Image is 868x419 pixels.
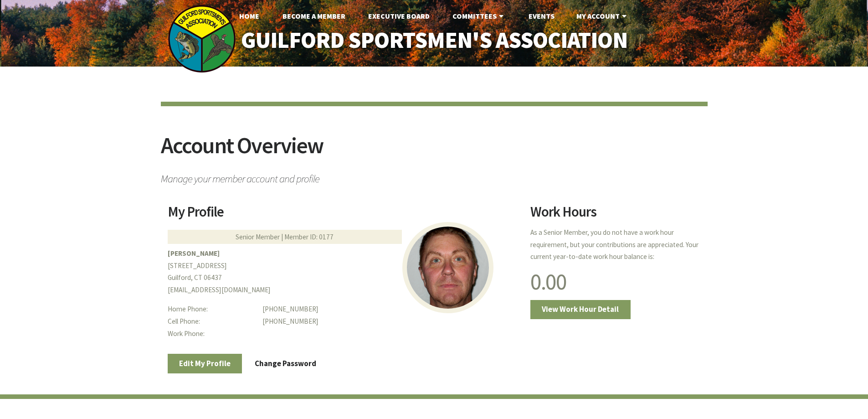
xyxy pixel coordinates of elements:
[168,205,519,226] h2: My Profile
[361,7,437,25] a: Executive Board
[521,7,562,25] a: Events
[569,7,636,25] a: My Account
[168,5,236,73] img: logo_sm.png
[168,354,242,373] a: Edit My Profile
[221,21,647,60] a: Guilford Sportsmen's Association
[232,7,267,25] a: Home
[168,230,402,244] div: Senior Member | Member ID: 0177
[530,270,700,293] h1: 0.00
[168,303,256,316] dt: Home Phone
[530,205,700,226] h2: Work Hours
[530,227,700,263] p: As a Senior Member, you do not have a work hour requirement, but your contributions are appreciat...
[168,328,256,340] dt: Work Phone
[445,7,513,25] a: Committees
[161,168,708,184] span: Manage your member account and profile
[168,248,519,296] p: [STREET_ADDRESS] Guilford, CT 06437 [EMAIL_ADDRESS][DOMAIN_NAME]
[168,316,256,328] dt: Cell Phone
[262,316,519,328] dd: [PHONE_NUMBER]
[168,249,220,258] b: [PERSON_NAME]
[530,300,631,319] a: View Work Hour Detail
[161,134,708,168] h2: Account Overview
[243,354,328,373] a: Change Password
[262,303,519,316] dd: [PHONE_NUMBER]
[275,7,353,25] a: Become A Member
